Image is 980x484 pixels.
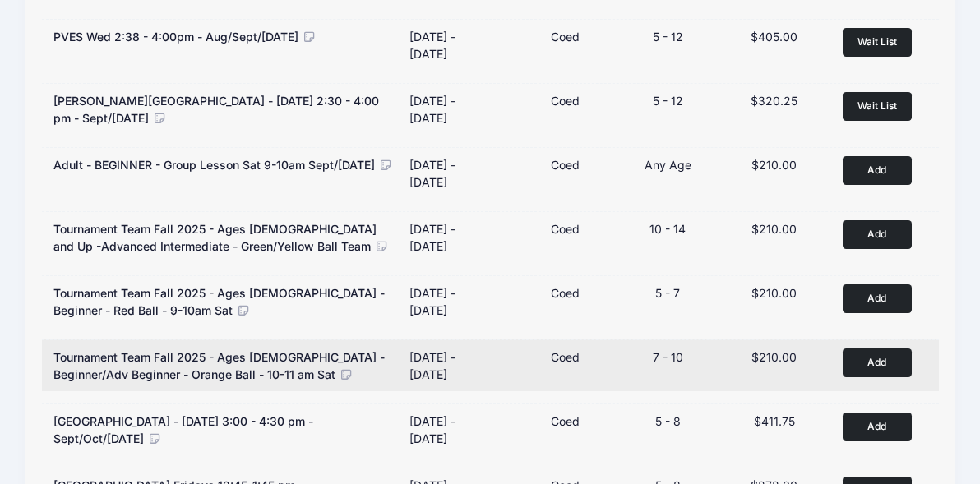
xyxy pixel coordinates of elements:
span: 7 - 10 [653,350,683,364]
span: $210.00 [751,286,797,300]
button: Add [843,413,912,441]
span: Adult - BEGINNER - Group Lesson Sat 9-10am Sept/[DATE] [53,158,375,172]
div: [DATE] - [DATE] [409,222,455,253]
button: Add [843,156,912,185]
span: $210.00 [751,350,797,364]
span: [PERSON_NAME][GEOGRAPHIC_DATA] - [DATE] 2:30 - 4:00 pm - Sept/[DATE] [53,94,379,125]
span: $320.25 [751,94,797,108]
div: [DATE] - [DATE] [409,350,455,381]
span: Wait List [857,35,897,48]
span: $210.00 [751,158,797,172]
span: Coed [551,94,580,108]
span: Tournament Team Fall 2025 - Ages [DEMOGRAPHIC_DATA] and Up -Advanced Intermediate - Green/Yellow ... [53,222,377,253]
span: Tournament Team Fall 2025 - Ages [DEMOGRAPHIC_DATA] -Beginner/Adv Beginner - Orange Ball - 10-11 ... [53,350,385,381]
span: Tournament Team Fall 2025 - Ages [DEMOGRAPHIC_DATA] -Beginner - Red Ball - 9-10am Sat [53,286,385,317]
div: [DATE] - [DATE] [409,30,455,61]
div: [DATE] - [DATE] [409,286,455,317]
span: Wait List [857,99,897,112]
span: 5 - 7 [655,286,680,300]
span: 5 - 12 [653,94,683,108]
span: $411.75 [754,414,795,428]
span: Coed [551,30,580,44]
span: 5 - 8 [655,414,681,428]
button: Add [843,220,912,249]
span: Coed [551,414,580,428]
span: Any Age [645,158,691,172]
span: Coed [551,286,580,300]
button: Add [843,348,912,377]
span: PVES Wed 2:38 - 4:00pm - Aug/Sept/[DATE] [53,30,298,44]
div: [DATE] - [DATE] [409,414,455,445]
span: [GEOGRAPHIC_DATA] - [DATE] 3:00 - 4:30 pm - Sept/Oct/[DATE] [53,414,313,445]
span: $210.00 [751,222,797,236]
button: Wait List [843,92,912,121]
span: $405.00 [751,30,797,44]
span: Coed [551,222,580,236]
span: 10 - 14 [649,222,686,236]
div: [DATE] - [DATE] [409,94,455,125]
button: Wait List [843,28,912,57]
span: Coed [551,350,580,364]
span: 5 - 12 [653,30,683,44]
div: [DATE] - [DATE] [409,158,455,189]
button: Add [843,284,912,313]
span: Coed [551,158,580,172]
